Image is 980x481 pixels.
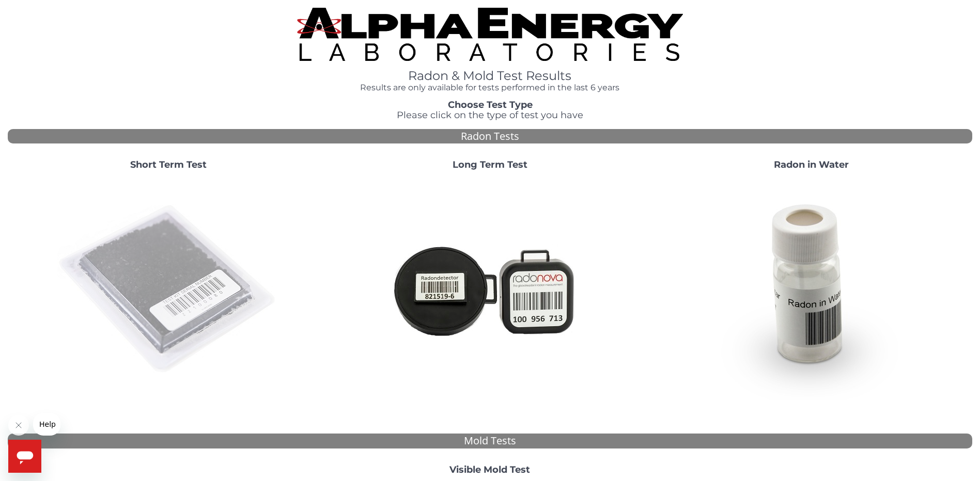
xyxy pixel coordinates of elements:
[397,109,583,121] span: Please click on the type of test you have
[297,8,683,61] img: TightCrop.jpg
[8,415,29,436] iframe: Close message
[8,440,41,473] iframe: Button to launch messaging window
[8,434,972,448] div: Mold Tests
[297,69,683,83] h1: Radon & Mold Test Results
[130,159,207,170] strong: Short Term Test
[33,413,60,436] iframe: Message from company
[774,159,849,170] strong: Radon in Water
[379,179,601,400] img: Radtrak2vsRadtrak3.jpg
[453,159,527,170] strong: Long Term Test
[8,129,972,144] div: Radon Tests
[701,179,923,400] img: RadoninWater.jpg
[449,464,530,475] strong: Visible Mold Test
[57,179,279,400] img: ShortTerm.jpg
[448,99,533,110] strong: Choose Test Type
[297,83,683,92] h4: Results are only available for tests performed in the last 6 years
